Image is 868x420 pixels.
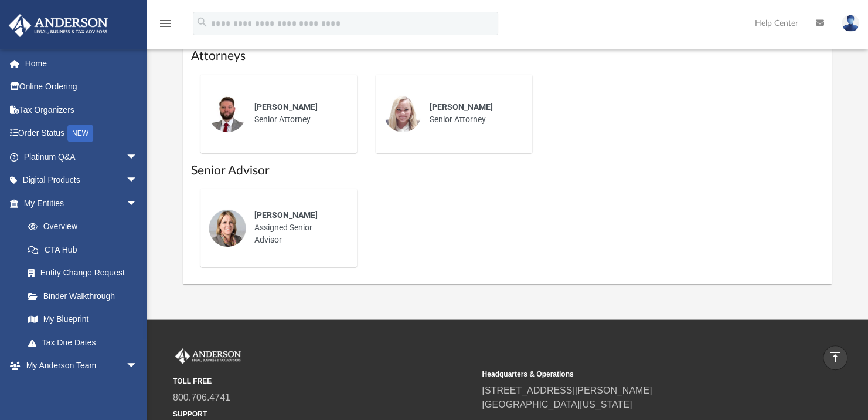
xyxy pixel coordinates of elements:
a: My Blueprint [16,308,149,331]
a: Platinum Q&Aarrow_drop_down [8,145,155,169]
i: menu [158,16,172,31]
div: NEW [67,125,93,142]
a: Tax Due Dates [16,331,155,354]
span: arrow_drop_down [126,169,149,193]
span: [PERSON_NAME] [254,210,318,220]
img: thumbnail [209,209,246,247]
a: Home [8,52,155,75]
a: My Anderson Teamarrow_drop_down [8,354,149,378]
div: Senior Attorney [421,93,524,134]
a: My Anderson Team [16,377,144,401]
a: 800.706.4741 [173,392,230,402]
a: menu [158,22,172,31]
small: SUPPORT [173,409,474,419]
img: thumbnail [209,95,246,132]
a: Online Ordering [8,75,155,99]
img: Anderson Advisors Platinum Portal [5,14,111,37]
a: Binder Walkthrough [16,284,155,308]
img: User Pic [842,15,859,32]
div: Senior Attorney [246,93,349,134]
a: vertical_align_top [823,345,847,370]
a: [GEOGRAPHIC_DATA][US_STATE] [482,399,632,409]
i: search [196,16,209,29]
span: [PERSON_NAME] [430,102,493,112]
i: vertical_align_top [828,350,842,364]
h1: Senior Advisor [191,162,824,179]
img: Anderson Advisors Platinum Portal [173,348,243,364]
span: arrow_drop_down [126,191,149,216]
small: TOLL FREE [173,376,474,387]
a: [STREET_ADDRESS][PERSON_NAME] [482,385,652,395]
a: My Entitiesarrow_drop_down [8,191,155,215]
div: Assigned Senior Advisor [246,201,349,254]
h1: Attorneys [191,48,824,65]
img: thumbnail [384,95,421,132]
small: Headquarters & Operations [482,369,782,379]
span: [PERSON_NAME] [254,102,318,112]
a: CTA Hub [16,238,155,261]
span: arrow_drop_down [126,145,149,169]
a: Entity Change Request [16,261,155,285]
a: Digital Productsarrow_drop_down [8,169,155,192]
a: Overview [16,215,155,238]
a: Tax Organizers [8,98,155,122]
span: arrow_drop_down [126,354,149,378]
a: Order StatusNEW [8,122,155,146]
